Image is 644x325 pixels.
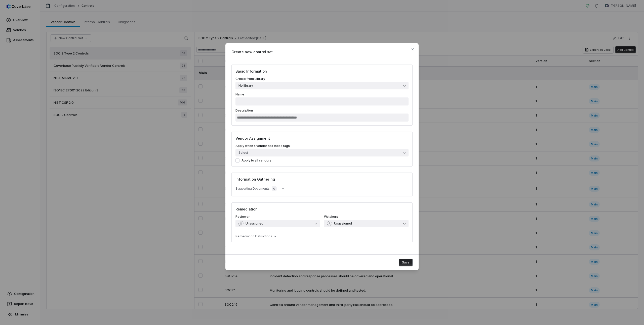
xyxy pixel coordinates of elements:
[235,92,409,105] label: Name
[235,158,409,162] label: Apply to all vendors
[235,69,409,74] h3: Basic Information
[231,49,413,55] span: Create new control set
[235,177,409,182] h3: Information Gathering
[235,187,270,191] span: Supporting Documents
[334,222,352,226] span: Unassigned
[235,215,320,227] label: Reviewer
[235,114,409,122] input: Description
[235,206,409,212] h3: Remediation
[272,186,277,191] span: 0
[324,215,409,227] label: Watchers
[235,220,320,227] button: Reviewer
[235,234,272,238] span: Remediation Instructions
[235,158,239,162] button: Apply to all vendors
[235,136,409,141] h3: Vendor Assignment
[235,149,409,156] button: Select
[246,222,263,226] span: Unassigned
[324,220,409,227] button: Watchers
[399,259,413,266] button: Save
[235,109,409,122] label: Description
[235,82,409,89] button: Create from Library
[235,144,409,148] label: Apply when a vendor has these tags:
[235,77,409,89] label: Create from Library
[235,97,409,105] input: Name
[238,84,253,88] span: No library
